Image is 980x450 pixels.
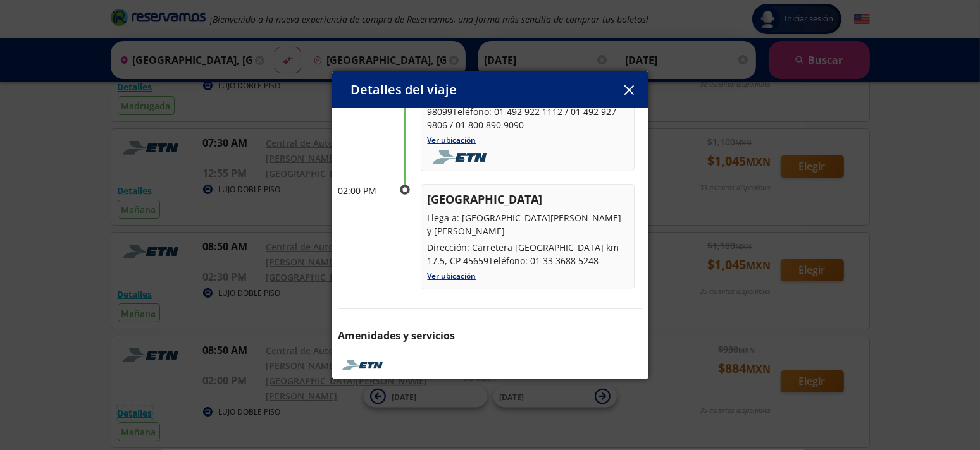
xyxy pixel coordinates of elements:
[428,191,628,208] p: [GEOGRAPHIC_DATA]
[338,184,389,197] p: 02:00 PM
[428,241,628,267] p: Dirección: Carretera [GEOGRAPHIC_DATA] km 17.5, CP 45659Teléfono: 01 33 3688 5248
[428,135,476,145] a: Ver ubicación
[428,211,628,238] p: Llega a: [GEOGRAPHIC_DATA][PERSON_NAME] y [PERSON_NAME]
[428,271,476,281] a: Ver ubicación
[428,150,495,164] img: foobar2.png
[351,80,457,99] p: Detalles del viaje
[338,328,642,343] p: Amenidades y servicios
[338,356,389,375] img: ETN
